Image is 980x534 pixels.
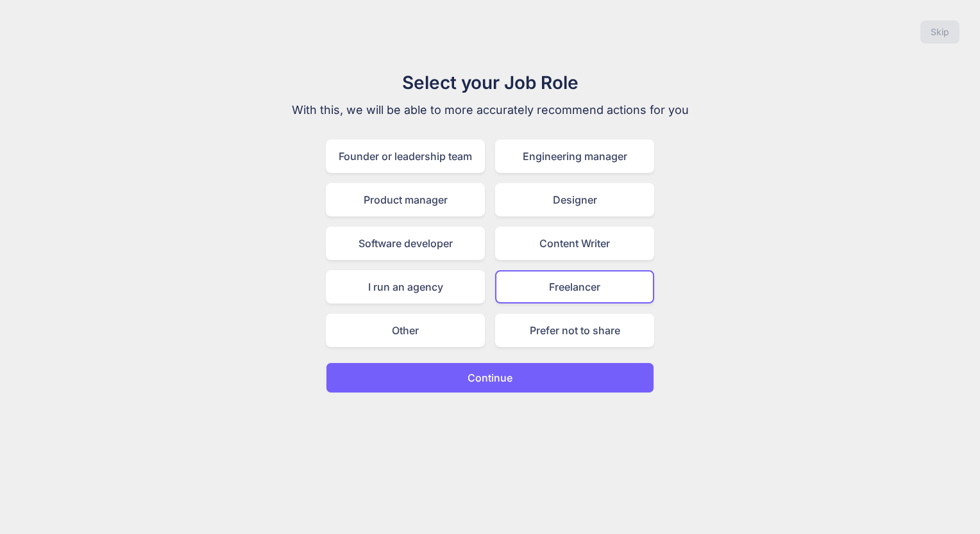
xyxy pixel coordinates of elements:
[495,270,654,303] div: Freelancer
[326,140,485,173] div: Founder or leadership team
[275,101,705,119] p: With this, we will be able to more accurately recommend actions for you
[326,270,485,303] div: I run an agency
[495,183,654,216] div: Designer
[495,140,654,173] div: Engineering manager
[495,314,654,347] div: Prefer not to share
[495,227,654,260] div: Content Writer
[275,69,705,96] h1: Select your Job Role
[326,183,485,216] div: Product manager
[468,370,512,385] p: Continue
[326,362,654,393] button: Continue
[326,227,485,260] div: Software developer
[920,20,959,44] button: Skip
[326,314,485,347] div: Other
